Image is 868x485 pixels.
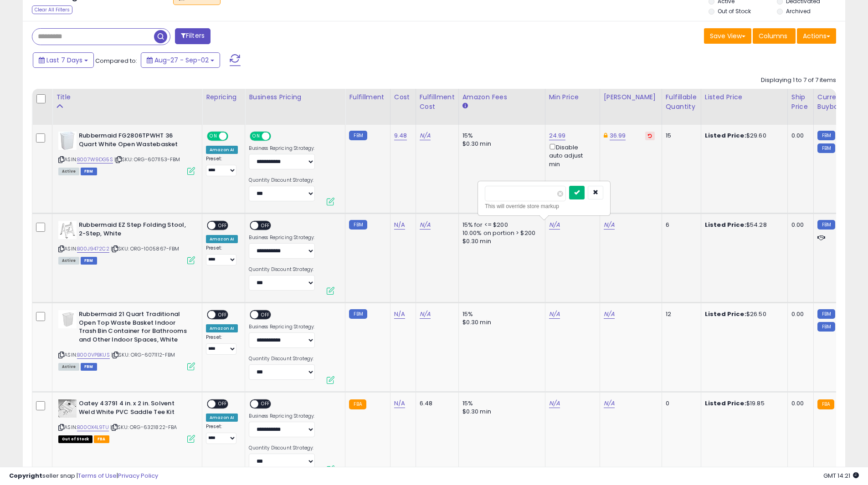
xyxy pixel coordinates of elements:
[705,310,781,318] div: $26.50
[394,220,405,230] a: N/A
[817,143,835,153] small: FBM
[94,435,109,443] span: FBA
[249,145,315,152] label: Business Repricing Strategy:
[9,471,42,480] strong: Copyright
[249,177,315,184] label: Quantity Discount Strategy:
[111,351,175,358] span: | SKU: ORG-6071112-FBM
[604,220,615,230] a: N/A
[349,309,367,319] small: FBM
[58,310,77,328] img: 21WKBjeG8qL._SL40_.jpg
[817,399,834,409] small: FBA
[58,221,77,239] img: 31-9Zh10T5L._SL40_.jpg
[81,363,97,371] span: FBM
[349,220,367,230] small: FBM
[206,146,238,154] div: Amazon AI
[462,310,538,318] div: 15%
[58,168,79,175] span: All listings currently available for purchase on Amazon
[705,131,746,140] b: Listed Price:
[791,221,806,229] div: 0.00
[79,399,190,419] b: Oatey 43791 4 in. x 2 in. Solvent Weld White PVC Saddle Tee Kit
[58,399,195,442] div: ASIN:
[394,310,405,319] a: N/A
[705,220,746,229] b: Listed Price:
[705,92,784,102] div: Listed Price
[420,131,431,140] a: N/A
[791,132,806,140] div: 0.00
[78,471,117,480] a: Terms of Use
[175,28,211,44] button: Filters
[58,221,195,263] div: ASIN:
[704,28,751,44] button: Save View
[705,132,781,140] div: $29.60
[206,156,238,176] div: Preset:
[349,399,366,409] small: FBA
[141,52,220,68] button: Aug-27 - Sep-02
[462,229,538,237] div: 10.00% on portion > $200
[462,221,538,229] div: 15% for <= $200
[797,28,836,44] button: Actions
[394,399,405,408] a: N/A
[206,245,238,265] div: Preset:
[77,424,109,431] a: B00OX4L9TU
[249,413,315,419] label: Business Repricing Strategy:
[118,471,158,480] a: Privacy Policy
[705,399,746,408] b: Listed Price:
[154,56,209,65] span: Aug-27 - Sep-02
[549,220,560,230] a: N/A
[761,76,836,85] div: Displaying 1 to 7 of 7 items
[610,131,626,140] a: 36.99
[349,92,386,102] div: Fulfillment
[791,399,806,408] div: 0.00
[604,92,658,102] div: [PERSON_NAME]
[79,132,190,151] b: Rubbermaid FG2806TPWHT 36 Quart White Open Wastebasket
[216,311,230,319] span: OFF
[753,28,796,44] button: Columns
[420,310,431,319] a: N/A
[549,310,560,319] a: N/A
[759,31,787,41] span: Columns
[77,245,109,253] a: B00J9472C2
[549,399,560,408] a: N/A
[462,237,538,245] div: $0.30 min
[216,222,230,230] span: OFF
[604,133,607,138] i: This overrides the store level Dynamic Max Price for this listing
[249,235,315,241] label: Business Repricing Strategy:
[462,399,538,408] div: 15%
[259,311,273,319] span: OFF
[249,356,315,362] label: Quantity Discount Strategy:
[58,310,195,369] div: ASIN:
[462,92,541,102] div: Amazon Fees
[259,400,273,408] span: OFF
[791,92,810,112] div: Ship Price
[251,133,262,140] span: ON
[604,310,615,319] a: N/A
[823,471,859,480] span: 2025-09-10 14:21 GMT
[58,132,195,174] div: ASIN:
[81,168,97,175] span: FBM
[394,131,407,140] a: 9.48
[817,309,835,319] small: FBM
[206,324,238,332] div: Amazon AI
[648,133,652,138] i: Revert to store-level Dynamic Max Price
[206,334,238,355] div: Preset:
[56,92,198,102] div: Title
[249,92,341,102] div: Business Pricing
[9,472,158,480] div: seller snap | |
[666,221,694,229] div: 6
[58,363,79,371] span: All listings currently available for purchase on Amazon
[46,56,82,65] span: Last 7 Days
[349,131,367,140] small: FBM
[58,132,77,150] img: 21exyTTRWaL._SL40_.jpg
[79,310,190,346] b: Rubbermaid 21 Quart Traditional Open Top Waste Basket Indoor Trash Bin Container for Bathrooms an...
[58,399,77,418] img: 41FdTHaJS+L._SL40_.jpg
[114,156,180,163] span: | SKU: ORG-6071153-FBM
[462,102,468,110] small: Amazon Fees.
[485,202,603,211] div: This will override store markup
[420,220,431,230] a: N/A
[817,92,864,112] div: Current Buybox Price
[77,156,113,163] a: B007W9DG5S
[604,399,615,408] a: N/A
[111,245,180,252] span: | SKU: ORG-1005867-FBM
[259,222,273,230] span: OFF
[58,435,92,443] span: All listings that are currently out of stock and unavailable for purchase on Amazon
